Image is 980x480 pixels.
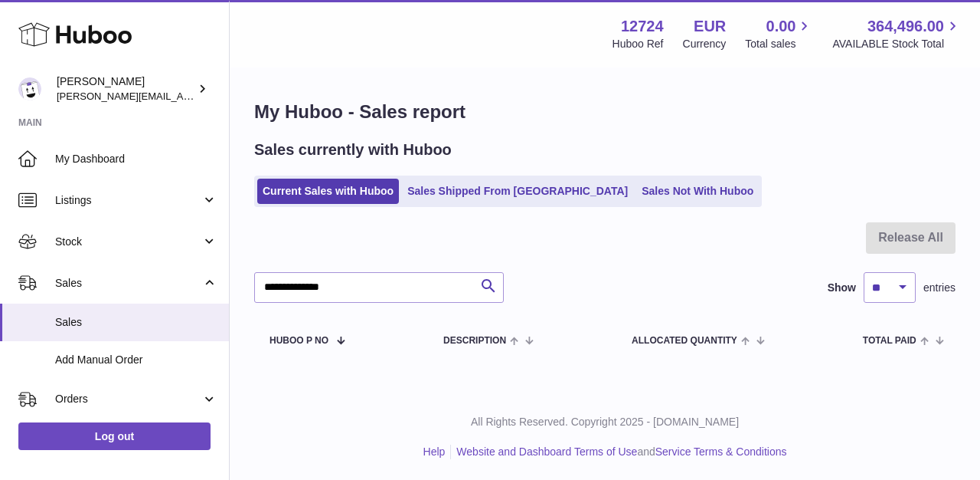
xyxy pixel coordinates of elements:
[923,281,955,295] span: entries
[55,152,217,166] span: My Dashboard
[55,235,201,249] span: Stock
[612,37,664,51] div: Huboo Ref
[832,16,962,51] a: 364,496.00 AVAILABLE Stock Total
[55,276,201,291] span: Sales
[18,77,41,100] img: sebastian@ffern.co
[832,37,962,51] span: AVAILABLE Stock Total
[257,179,399,204] a: Current Sales with Huboo
[55,193,201,208] span: Listings
[655,445,787,458] a: Service Terms & Conditions
[694,16,726,37] strong: EUR
[443,336,506,346] span: Description
[621,16,664,37] strong: 12724
[269,336,328,346] span: Huboo P no
[456,445,637,458] a: Website and Dashboard Terms of Use
[402,179,633,204] a: Sales Shipped From [GEOGRAPHIC_DATA]
[636,179,759,204] a: Sales Not With Huboo
[18,422,211,450] a: Log out
[745,16,813,51] a: 0.00 Total sales
[828,281,856,295] label: Show
[683,37,727,51] div: Currency
[242,415,968,429] p: All Rights Reserved. Copyright 2025 - [DOMAIN_NAME]
[867,16,944,37] span: 364,496.00
[55,353,217,367] span: Add Manual Order
[57,90,307,102] span: [PERSON_NAME][EMAIL_ADDRESS][DOMAIN_NAME]
[863,336,916,346] span: Total paid
[55,392,201,406] span: Orders
[254,140,452,160] h2: Sales currently with Huboo
[766,16,796,37] span: 0.00
[55,315,217,330] span: Sales
[254,100,955,124] h1: My Huboo - Sales report
[423,445,446,458] a: Help
[745,37,813,51] span: Total sales
[57,74,194,104] div: [PERSON_NAME]
[632,336,737,346] span: ALLOCATED Quantity
[451,445,786,459] li: and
